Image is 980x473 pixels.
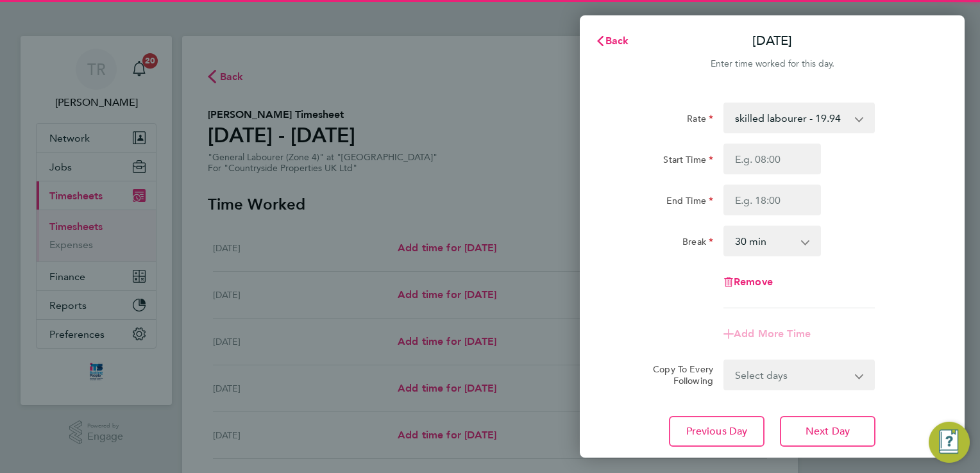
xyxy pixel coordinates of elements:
label: Copy To Every Following [643,363,713,386]
button: Back [582,28,642,54]
button: Remove [723,277,773,287]
button: Next Day [780,416,875,447]
label: Rate [687,113,713,128]
span: Previous Day [686,425,748,438]
span: Next Day [806,425,850,438]
label: Break [682,236,713,251]
p: [DATE] [752,32,792,50]
button: Engage Resource Center [929,422,970,463]
label: End Time [666,195,713,210]
span: Back [605,35,629,47]
input: E.g. 08:00 [723,144,821,174]
div: Enter time worked for this day. [580,56,965,72]
input: E.g. 18:00 [723,185,821,215]
button: Previous Day [669,416,765,447]
label: Start Time [663,154,713,169]
span: Remove [734,276,773,288]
